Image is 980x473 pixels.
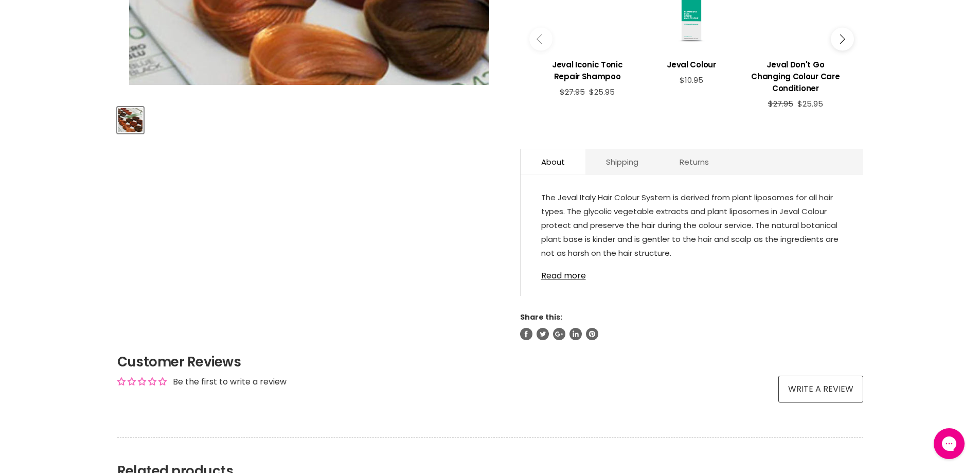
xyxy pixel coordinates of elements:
span: $27.95 [768,98,793,109]
p: The 6 vegetable liposomes found in Jeval Colour to aid in the colouring process are: [541,262,843,292]
a: Read more [541,265,843,281]
h3: Jeval Don't Go Changing Colour Care Conditioner [749,59,842,94]
button: Jeval Colour Chart [117,107,144,133]
span: Share this: [520,312,562,322]
p: The Jeval Italy Hair Colour System is derived from plant liposomes for all hair types. The glycol... [541,190,843,262]
a: View product:Jeval Colour [645,51,738,76]
a: Shipping [585,149,659,174]
a: About [521,149,585,174]
h3: Jeval Iconic Tonic Repair Shampoo [541,59,634,82]
div: Average rating is 0.00 stars [117,376,167,388]
h3: Jeval Colour [645,59,738,71]
img: Jeval Colour Chart [118,108,142,132]
div: Product thumbnails [116,104,503,133]
div: Be the first to write a review [173,376,287,388]
span: $25.95 [589,86,615,97]
span: $27.95 [560,86,585,97]
iframe: Gorgias live chat messenger [929,425,970,463]
aside: Share this: [520,312,863,340]
span: $10.95 [680,75,703,85]
a: View product:Jeval Iconic Tonic Repair Shampoo [541,51,634,87]
a: View product:Jeval Don't Go Changing Colour Care Conditioner [749,51,842,99]
span: $25.95 [797,98,823,109]
a: Returns [659,149,729,174]
a: Write a review [778,376,863,402]
h2: Customer Reviews [117,353,863,371]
